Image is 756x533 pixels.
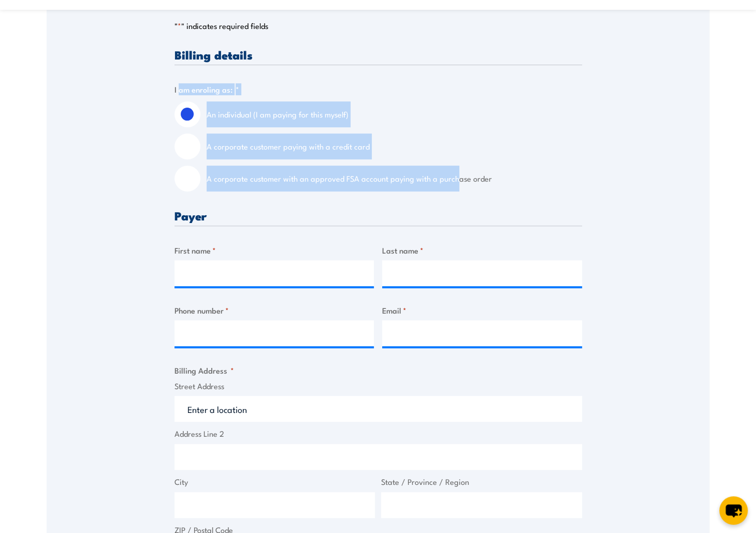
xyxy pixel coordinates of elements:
label: Last name [382,244,582,256]
legend: Billing Address [175,364,234,376]
button: chat-button [719,496,748,525]
label: Phone number [175,304,374,316]
label: A corporate customer with an approved FSA account paying with a purchase order [207,166,582,191]
h3: Payer [175,210,582,221]
p: " " indicates required fields [175,21,582,31]
label: First name [175,244,374,256]
label: City [175,476,375,488]
label: Street Address [175,380,582,392]
label: Email [382,304,582,316]
label: State / Province / Region [381,476,582,488]
legend: I am enroling as: [175,83,239,95]
label: A corporate customer paying with a credit card [207,134,582,159]
label: An individual (I am paying for this myself) [207,101,582,127]
input: Enter a location [175,396,582,422]
h3: Billing details [175,49,582,61]
label: Address Line 2 [175,428,582,440]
